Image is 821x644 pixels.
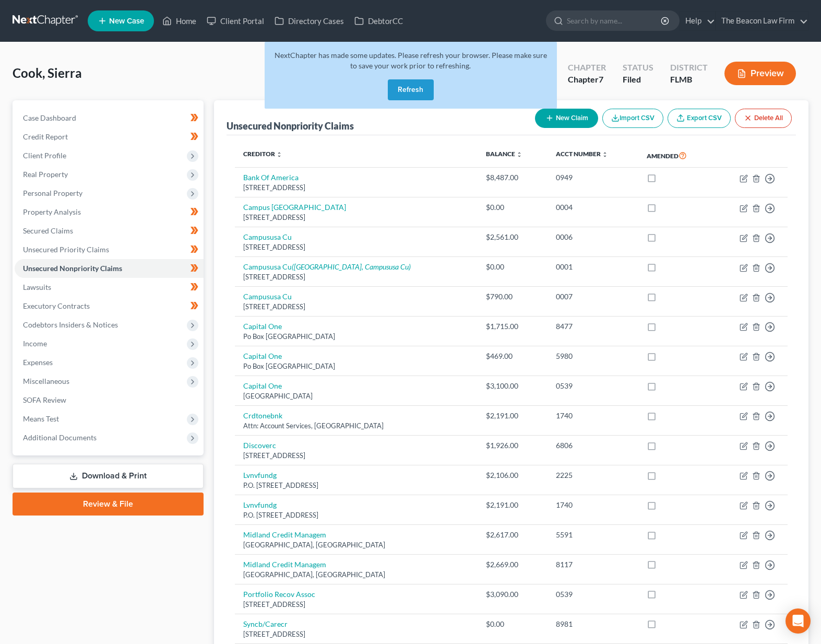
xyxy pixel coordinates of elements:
div: 8981 [556,619,630,629]
span: Additional Documents [23,433,97,442]
a: Creditor unfold_more [243,150,282,158]
div: $1,715.00 [486,321,539,332]
div: $0.00 [486,619,539,629]
div: $2,617.00 [486,530,539,540]
a: Lawsuits [15,278,204,297]
a: Capital One [243,381,282,390]
a: Acct Number unfold_more [556,150,608,158]
a: Directory Cases [269,11,349,30]
div: 1740 [556,500,630,510]
span: Expenses [23,358,53,367]
a: Lvnvfundg [243,471,277,479]
button: Refresh [388,79,434,100]
a: Campususa Cu [243,292,292,301]
div: 5980 [556,351,630,361]
span: Real Property [23,170,68,179]
div: $2,191.00 [486,411,539,421]
a: The Beacon Law Firm [716,11,808,30]
span: Secured Claims [23,226,73,235]
div: [GEOGRAPHIC_DATA] [243,391,469,401]
div: Status [623,62,653,74]
div: 0949 [556,172,630,183]
div: 0539 [556,381,630,391]
button: Delete All [735,109,792,128]
div: [STREET_ADDRESS] [243,451,469,461]
div: District [670,62,708,74]
div: Chapter [568,74,606,86]
div: [STREET_ADDRESS] [243,272,469,282]
div: P.O. [STREET_ADDRESS] [243,510,469,520]
i: unfold_more [516,151,522,158]
div: 8477 [556,321,630,332]
div: 0004 [556,202,630,213]
button: Preview [724,62,796,85]
div: 2225 [556,470,630,481]
div: [GEOGRAPHIC_DATA], [GEOGRAPHIC_DATA] [243,540,469,550]
span: Client Profile [23,151,66,160]
div: [GEOGRAPHIC_DATA], [GEOGRAPHIC_DATA] [243,570,469,580]
a: Syncb/Carecr [243,619,288,628]
i: ([GEOGRAPHIC_DATA], Campususa Cu) [292,262,411,271]
span: Case Dashboard [23,113,76,122]
a: Help [680,11,715,30]
span: New Case [109,17,144,25]
a: Midland Credit Managem [243,530,326,539]
span: 7 [599,74,603,84]
span: Miscellaneous [23,377,69,385]
div: Chapter [568,62,606,74]
span: Means Test [23,414,59,423]
div: [STREET_ADDRESS] [243,302,469,312]
a: Campususa Cu([GEOGRAPHIC_DATA], Campususa Cu) [243,262,411,271]
span: SOFA Review [23,395,66,404]
div: $469.00 [486,351,539,361]
a: Executory Contracts [15,297,204,315]
div: [STREET_ADDRESS] [243,242,469,252]
div: $2,669.00 [486,559,539,570]
div: Open Intercom Messenger [786,608,811,634]
div: $2,191.00 [486,500,539,510]
span: Unsecured Nonpriority Claims [23,264,122,273]
a: Client Portal [201,11,269,30]
a: Midland Credit Managem [243,560,326,569]
a: DebtorCC [349,11,408,30]
div: Attn: Account Services, [GEOGRAPHIC_DATA] [243,421,469,431]
button: New Claim [535,109,598,128]
span: Cook, Sierra [13,65,82,80]
a: Download & Print [13,464,204,488]
div: [STREET_ADDRESS] [243,213,469,223]
a: Bank Of America [243,173,299,182]
i: unfold_more [602,151,608,158]
div: 0539 [556,589,630,600]
span: Income [23,339,47,348]
div: [STREET_ADDRESS] [243,629,469,639]
span: Codebtors Insiders & Notices [23,320,118,329]
i: unfold_more [276,151,282,158]
a: Campus [GEOGRAPHIC_DATA] [243,203,346,212]
div: $1,926.00 [486,440,539,451]
div: 5591 [556,530,630,540]
a: Secured Claims [15,221,204,240]
a: Home [157,11,201,30]
button: Import CSV [602,109,663,128]
a: Capital One [243,322,282,331]
div: Filed [623,74,653,86]
div: $3,090.00 [486,589,539,600]
a: Campususa Cu [243,232,292,241]
span: Executory Contracts [23,301,90,310]
div: $8,487.00 [486,172,539,183]
div: [STREET_ADDRESS] [243,600,469,610]
div: 6806 [556,440,630,451]
span: NextChapter has made some updates. Please refresh your browser. Please make sure to save your wor... [275,51,547,70]
a: Case Dashboard [15,109,204,127]
a: Portfolio Recov Assoc [243,590,315,599]
span: Property Analysis [23,207,81,216]
div: [STREET_ADDRESS] [243,183,469,193]
span: Lawsuits [23,283,51,291]
div: Po Box [GEOGRAPHIC_DATA] [243,332,469,342]
a: Balance unfold_more [486,150,522,158]
a: Crdtonebnk [243,411,282,420]
div: 0007 [556,291,630,302]
span: Unsecured Priority Claims [23,245,109,254]
span: Personal Property [23,189,82,197]
div: Unsecured Nonpriority Claims [227,120,354,132]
